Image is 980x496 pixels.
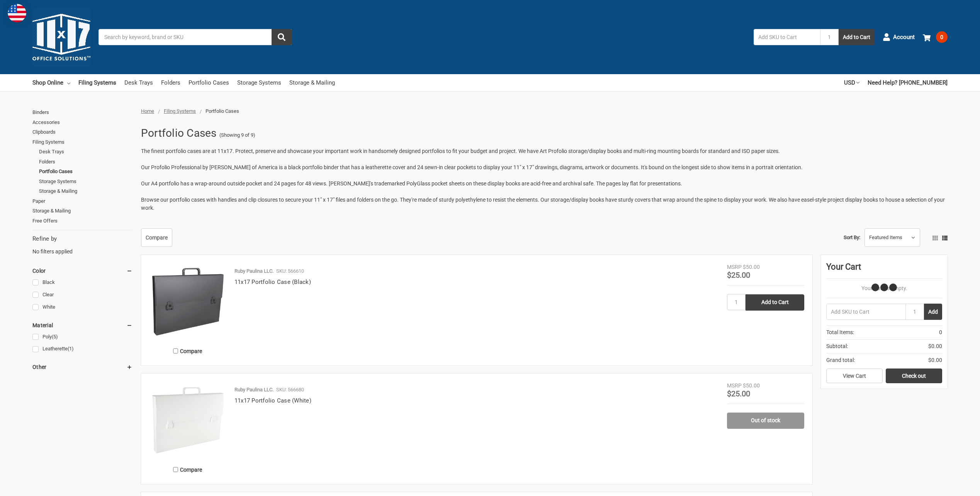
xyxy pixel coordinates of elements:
[39,166,132,177] a: Portfolio Cases
[32,234,132,255] div: No filters applied
[883,27,915,47] a: Account
[32,206,132,216] a: Storage & Mailing
[727,382,742,390] div: MSRP
[164,108,196,114] a: Filing Systems
[78,74,116,91] a: Filing Systems
[839,29,875,45] button: Add to Cart
[141,197,945,211] span: Browse our portfolio cases with handles and clip closures to secure your 11" x 17" files and fold...
[727,263,742,271] div: MSRP
[893,33,915,42] span: Account
[189,74,229,91] a: Portfolio Cases
[32,362,132,372] h5: Other
[32,290,132,300] a: Clear
[149,263,226,340] img: 11x17 Portfolio Case (Black)
[32,302,132,313] a: White
[727,413,804,429] a: Out of stock
[276,386,304,394] p: SKU: 566680
[289,74,335,91] a: Storage & Mailing
[826,328,854,336] span: Total Items:
[939,328,942,336] span: 0
[754,29,820,45] input: Add SKU to Cart
[32,127,132,137] a: Clipboards
[234,267,273,275] p: Ruby Paulina LLC.
[743,264,760,270] span: $50.00
[39,147,132,157] a: Desk Trays
[32,321,132,330] h5: Material
[32,196,132,206] a: Paper
[826,260,942,279] div: Your Cart
[149,382,226,459] img: 11x17 Portfolio Case (White)
[746,294,804,311] input: Add to Cart
[844,74,859,91] a: USD
[826,284,942,292] p: Your Cart Is Empty.
[99,29,292,45] input: Search by keyword, brand or SKU
[32,266,132,275] h5: Color
[826,356,855,364] span: Grand total:
[826,369,883,383] a: View Cart
[39,157,132,167] a: Folders
[928,342,942,350] span: $0.00
[868,74,948,91] a: Need Help? [PHONE_NUMBER]
[141,123,217,143] h1: Portfolio Cases
[141,180,682,187] span: Our A4 portfolio has a wrap-around outside pocket and 24 pages for 48 views. [PERSON_NAME]'s trad...
[219,131,255,139] span: (Showing 9 of 9)
[923,27,948,47] a: 0
[727,389,750,398] span: $25.00
[32,216,132,226] a: Free Offers
[276,267,304,275] p: SKU: 566610
[743,382,760,389] span: $50.00
[234,397,311,404] a: 11x17 Portfolio Case (White)
[886,369,942,383] a: Check out
[173,467,178,472] input: Compare
[234,386,273,394] p: Ruby Paulina LLC.
[52,334,58,340] span: (5)
[32,137,132,147] a: Filing Systems
[237,74,281,91] a: Storage Systems
[32,107,132,117] a: Binders
[141,148,780,154] span: The finest portfolio cases are at 11x17. Protect, preserve and showcase your important work in ha...
[924,304,942,320] button: Add
[32,117,132,127] a: Accessories
[32,8,90,66] img: 11x17.com
[844,232,860,243] label: Sort By:
[234,279,311,285] a: 11x17 Portfolio Case (Black)
[936,31,948,43] span: 0
[32,277,132,288] a: Black
[8,4,26,22] img: duty and tax information for United States
[32,332,132,342] a: Poly
[141,164,803,170] span: Our Profolio Professional by [PERSON_NAME] of America is a black portfolio binder that has a leat...
[32,234,132,243] h5: Refine by
[68,346,74,352] span: (1)
[141,228,172,247] a: Compare
[161,74,180,91] a: Folders
[141,108,154,114] a: Home
[826,304,905,320] input: Add SKU to Cart
[124,74,153,91] a: Desk Trays
[149,345,226,357] label: Compare
[206,108,239,114] span: Portfolio Cases
[826,342,848,350] span: Subtotal:
[39,177,132,187] a: Storage Systems
[928,356,942,364] span: $0.00
[173,348,178,353] input: Compare
[727,270,750,280] span: $25.00
[32,74,70,91] a: Shop Online
[149,463,226,476] label: Compare
[32,344,132,354] a: Leatherette
[39,186,132,196] a: Storage & Mailing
